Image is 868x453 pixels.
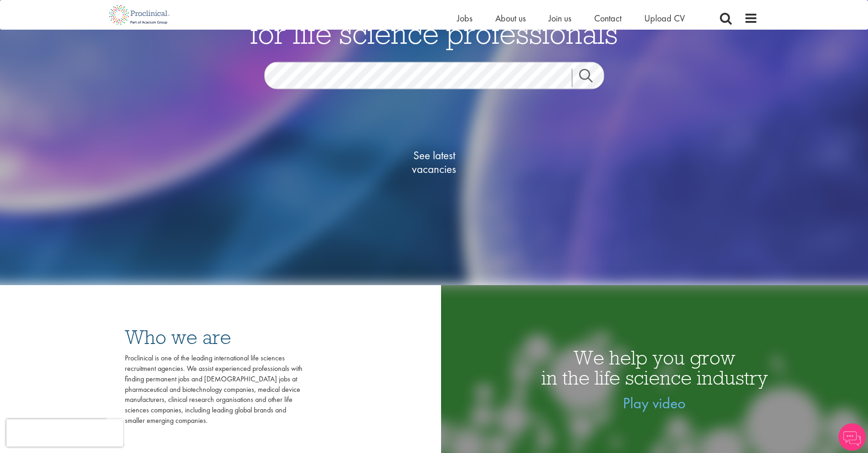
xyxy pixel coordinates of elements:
a: Job search submit button [572,69,611,87]
div: Proclinical is one of the leading international life sciences recruitment agencies. We assist exp... [125,353,303,426]
img: Chatbot [838,423,866,451]
h3: Who we are [125,327,303,347]
span: See latest vacancies [389,149,480,176]
a: Contact [594,12,621,24]
a: Join us [549,12,571,24]
a: Upload CV [644,12,685,24]
a: About us [495,12,526,24]
a: Play video [623,393,686,413]
a: See latestvacancies [389,112,480,213]
a: Jobs [457,12,473,24]
iframe: reCAPTCHA [6,419,123,447]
